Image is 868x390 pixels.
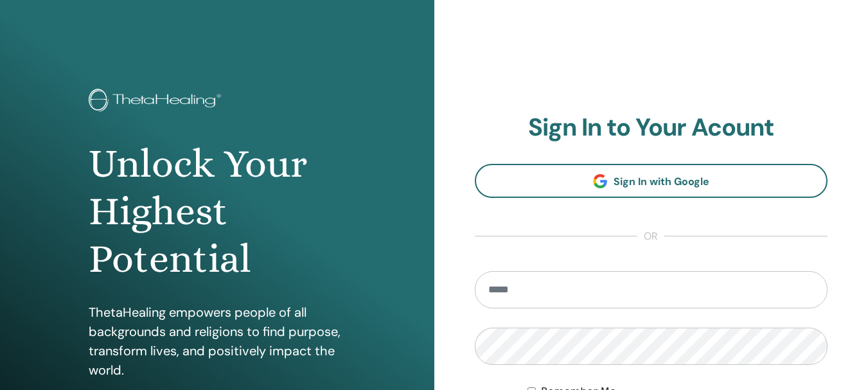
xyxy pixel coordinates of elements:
span: or [637,229,664,244]
h2: Sign In to Your Acount [475,113,828,143]
p: ThetaHealing empowers people of all backgrounds and religions to find purpose, transform lives, a... [89,303,346,380]
span: Sign In with Google [614,175,709,188]
a: Sign In with Google [475,164,828,198]
h1: Unlock Your Highest Potential [89,140,346,283]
